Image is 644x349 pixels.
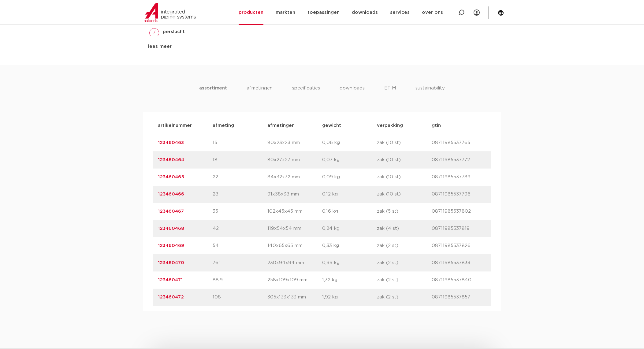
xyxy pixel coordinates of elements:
[267,225,322,232] p: 119x54x54 mm
[377,191,432,198] p: zak (10 st)
[432,276,486,284] p: 08711985537840
[213,173,267,181] p: 22
[158,175,184,179] a: 123460465
[247,85,273,102] li: afmetingen
[322,122,377,129] p: gewicht
[377,225,432,232] p: zak (4 st)
[377,156,432,164] p: zak (10 st)
[158,243,184,248] a: 123460469
[213,276,267,284] p: 88.9
[377,122,432,129] p: verpakking
[213,208,267,215] p: 35
[213,156,267,164] p: 18
[213,122,267,129] p: afmeting
[158,226,184,231] a: 123460468
[267,191,322,198] p: 91x38x38 mm
[267,208,322,215] p: 102x45x45 mm
[267,173,322,181] p: 84x32x32 mm
[292,85,320,102] li: specificaties
[377,173,432,181] p: zak (10 st)
[213,139,267,146] p: 15
[432,208,486,215] p: 08711985537802
[432,122,486,129] p: gtin
[158,295,184,299] a: 123460472
[432,242,486,249] p: 08711985537826
[213,259,267,267] p: 76.1
[322,156,377,164] p: 0,07 kg
[322,208,377,215] p: 0,16 kg
[377,208,432,215] p: zak (5 st)
[322,173,377,181] p: 0,09 kg
[415,85,445,102] li: sustainability
[432,156,486,164] p: 08711985537772
[322,276,377,284] p: 1,32 kg
[267,259,322,267] p: 230x94x94 mm
[267,139,322,146] p: 80x23x23 mm
[158,278,183,282] a: 123460471
[322,225,377,232] p: 0,24 kg
[432,259,486,267] p: 08711985537833
[432,139,486,146] p: 08711985537765
[213,191,267,198] p: 28
[384,85,396,102] li: ETIM
[267,242,322,249] p: 140x65x65 mm
[322,259,377,267] p: 0,99 kg
[267,122,322,129] p: afmetingen
[213,225,267,232] p: 42
[213,294,267,301] p: 108
[377,259,432,267] p: zak (2 st)
[163,28,185,36] p: perslucht
[158,122,213,129] p: artikelnummer
[322,242,377,249] p: 0,33 kg
[158,140,184,145] a: 123460463
[322,191,377,198] p: 0,12 kg
[267,276,322,284] p: 258x109x109 mm
[432,294,486,301] p: 08711985537857
[340,85,365,102] li: downloads
[322,139,377,146] p: 0,06 kg
[432,173,486,181] p: 08711985537789
[377,242,432,249] p: zak (2 st)
[377,294,432,301] p: zak (2 st)
[267,294,322,301] p: 305x133x133 mm
[148,43,258,50] div: lees meer
[432,191,486,198] p: 08711985537796
[377,276,432,284] p: zak (2 st)
[158,192,184,196] a: 123460466
[377,139,432,146] p: zak (10 st)
[199,85,227,102] li: assortiment
[213,242,267,249] p: 54
[148,26,160,38] img: perslucht
[267,156,322,164] p: 80x27x27 mm
[158,209,184,214] a: 123460467
[432,225,486,232] p: 08711985537819
[158,157,184,162] a: 123460464
[322,294,377,301] p: 1,92 kg
[158,260,184,265] a: 123460470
